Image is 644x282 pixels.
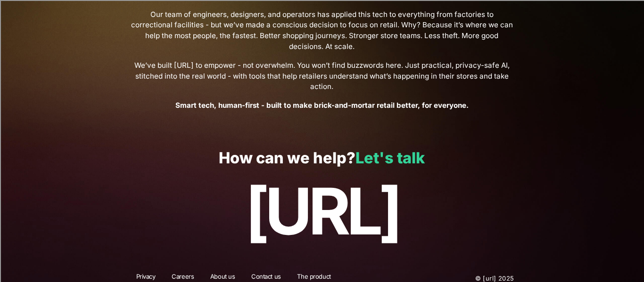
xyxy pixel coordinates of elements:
a: Let's talk [355,149,425,167]
p: How can we help? [20,150,623,167]
div: Delete [4,29,640,38]
p: [URL] [20,175,623,248]
div: Options [4,38,640,46]
span: Our team of engineers, designers, and operators has applied this tech to everything from factorie... [130,9,514,52]
div: Sort A > Z [4,4,640,12]
div: Move To ... [4,63,640,72]
div: Sort New > Old [4,12,640,21]
strong: Smart tech, human-first - built to make brick-and-mortar retail better, for everyone. [175,101,469,110]
span: We’ve built [URL] to empower - not overwhelm. You won’t find buzzwords here. Just practical, priv... [130,60,514,92]
div: Sign out [4,46,640,55]
div: Rename [4,55,640,63]
div: Move To ... [4,21,640,29]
